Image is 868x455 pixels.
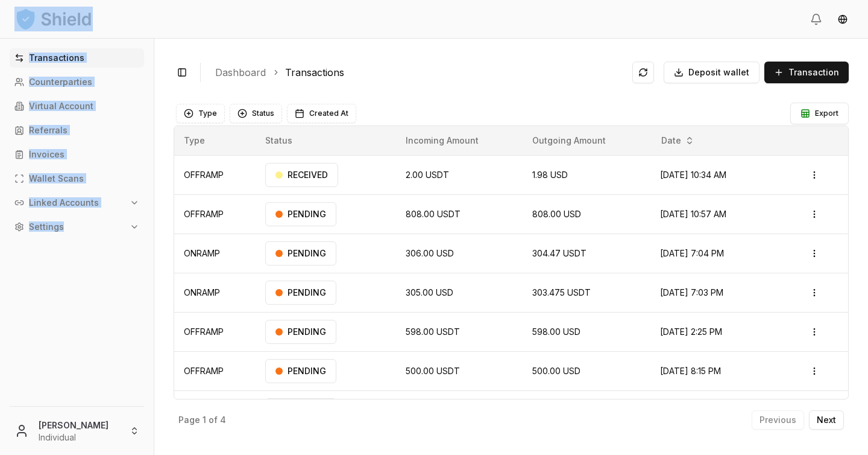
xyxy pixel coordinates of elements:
td: OFFRAMP [174,312,256,351]
div: PENDING [265,359,336,383]
div: PENDING [265,320,336,344]
a: Counterparties [10,72,144,92]
td: OFFRAMP [174,351,256,390]
td: OFFRAMP [174,390,256,430]
nav: breadcrumb [215,65,623,80]
a: Dashboard [215,65,266,80]
p: Wallet Scans [29,174,84,183]
td: OFFRAMP [174,155,256,194]
span: 305.00 USD [406,287,453,297]
p: Page [178,416,200,424]
p: Referrals [29,126,68,135]
span: [DATE] 7:04 PM [660,248,724,258]
span: 598.00 USD [532,326,580,337]
button: Status [230,104,282,123]
th: Incoming Amount [396,126,523,155]
span: 598.00 USDT [406,326,460,337]
p: [PERSON_NAME] [39,419,120,431]
th: Status [256,126,396,155]
span: Deposit wallet [688,66,749,78]
td: OFFRAMP [174,194,256,234]
button: Type [176,104,225,123]
span: [DATE] 10:34 AM [660,170,726,180]
button: Next [809,410,844,430]
button: Deposit wallet [664,62,759,83]
button: Settings [10,217,144,237]
p: Linked Accounts [29,199,99,207]
p: Transactions [29,54,84,62]
th: Outgoing Amount [523,126,650,155]
a: Virtual Account [10,97,144,116]
td: ONRAMP [174,234,256,273]
button: Created At [287,104,356,123]
p: 1 [203,416,206,424]
span: 500.00 USD [532,366,580,376]
div: PENDING [265,398,336,422]
span: 500.00 USDT [406,366,460,376]
p: Invoices [29,150,64,159]
p: Virtual Account [29,102,93,110]
p: of [209,416,218,424]
span: [DATE] 7:03 PM [660,287,723,297]
span: [DATE] 10:57 AM [660,209,726,219]
span: 304.47 USDT [532,248,587,258]
a: Referrals [10,121,144,140]
span: 808.00 USDT [406,209,461,219]
div: PENDING [265,202,336,226]
div: RECEIVED [265,163,338,187]
span: 2.00 USDT [406,170,449,180]
p: 4 [220,416,226,424]
th: Type [174,126,256,155]
button: [PERSON_NAME]Individual [5,412,149,450]
div: PENDING [265,281,336,305]
p: Individual [39,431,120,444]
span: 306.00 USD [406,248,454,258]
span: 808.00 USD [532,209,581,219]
span: 1.98 USD [532,170,568,180]
a: Transactions [285,65,344,80]
p: Counterparties [29,78,92,86]
a: Transactions [10,48,144,68]
div: PENDING [265,241,336,266]
a: Invoices [10,145,144,164]
button: Transaction [764,62,849,83]
span: Created At [309,109,348,118]
span: Transaction [788,66,839,78]
span: [DATE] 8:15 PM [660,366,721,376]
img: ShieldPay Logo [14,7,93,31]
button: Date [656,131,699,150]
p: Next [817,416,836,424]
a: Wallet Scans [10,169,144,188]
span: 303.475 USDT [532,287,591,297]
button: Linked Accounts [10,193,144,212]
p: Settings [29,223,64,231]
td: ONRAMP [174,273,256,312]
button: Export [790,103,849,124]
span: [DATE] 2:25 PM [660,326,722,337]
